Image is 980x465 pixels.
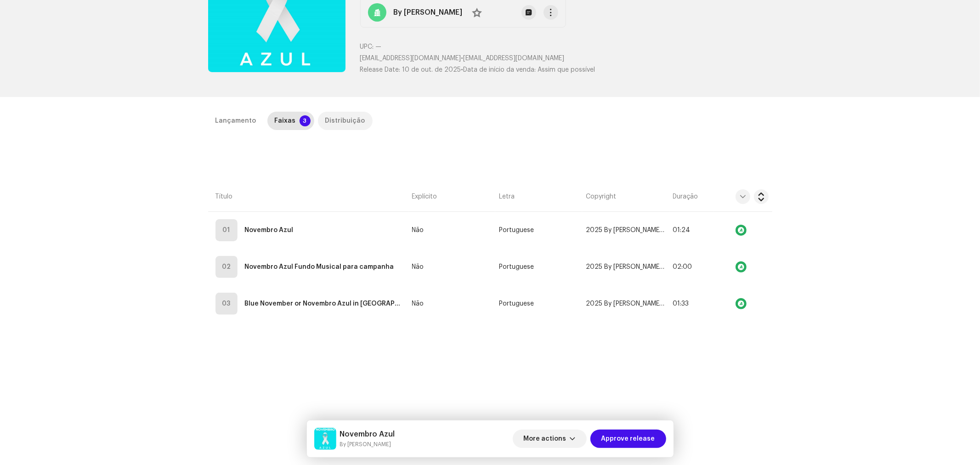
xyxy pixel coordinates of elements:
div: 02 [215,256,238,278]
span: Duração [673,192,698,201]
div: Distribuição [325,112,365,130]
div: 01 [215,219,238,241]
h5: Novembro Azul [340,429,395,440]
span: UPC: [360,44,374,50]
p: • [360,54,772,63]
span: Não [412,227,424,234]
span: Não [412,264,424,271]
button: More actions [513,430,587,448]
span: Data de início da venda: [464,67,536,73]
span: More actions [524,430,566,448]
span: Copyright [586,192,616,201]
span: 2025 By Levi de Oliveira, Licenciada por BiBiPi [586,264,665,271]
span: Título [215,192,233,201]
span: Portuguese [499,301,534,307]
span: Explícito [412,192,437,201]
div: 03 [215,293,238,315]
span: Release Date: [360,67,401,73]
span: • [360,67,464,73]
span: 02:00 [673,264,692,270]
strong: Novembro Azul [245,221,294,239]
span: Approve release [601,430,655,448]
img: ee8696fc-2e1f-4e10-90d4-c4eddcffcc86 [314,428,336,450]
span: 2025 By Levi de Oliveira, Licenciada por BiBiPi [586,227,665,234]
div: Lançamento [215,112,256,130]
span: Portuguese [499,264,534,271]
span: [EMAIL_ADDRESS][DOMAIN_NAME] [464,55,565,62]
span: 2025 By Levi de Oliveira, Licenciada por BiBiPi [586,301,665,307]
small: Novembro Azul [340,440,395,449]
span: 01:33 [673,301,689,307]
span: Portuguese [499,227,534,234]
span: 01:24 [673,227,691,233]
span: Assim que possível [538,67,595,73]
span: [EMAIL_ADDRESS][DOMAIN_NAME] [360,55,461,62]
div: Faixas [275,112,296,130]
strong: Blue November or Novembro Azul in Brazil [245,295,401,313]
strong: Novembro Azul Fundo Musical para campanha [245,258,394,276]
span: — [376,44,382,50]
p-badge: 3 [300,115,311,126]
span: Não [412,301,424,307]
span: 10 de out. de 2025 [402,67,461,73]
span: Letra [499,192,515,201]
button: Approve release [590,430,666,448]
